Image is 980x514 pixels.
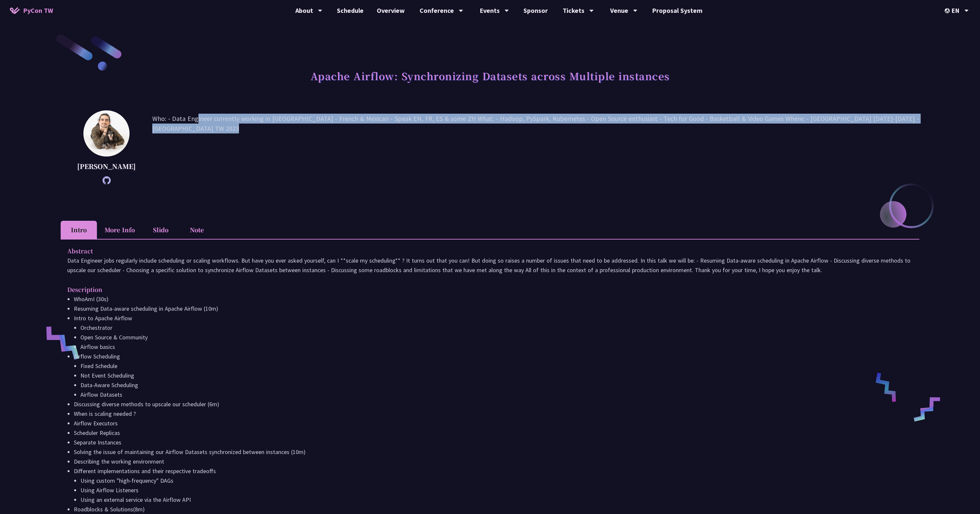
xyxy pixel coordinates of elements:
[67,256,913,275] p: Data Engineer jobs regularly include scheduling or scaling workflows. But have you ever asked you...
[67,246,900,256] p: Abstract
[80,323,913,332] li: Orchestrator
[3,2,60,19] a: PyCon TW
[97,221,142,239] li: More Info
[74,304,913,313] li: Resuming Data-aware scheduling in Apache Airflow (10m)
[74,447,913,457] li: Solving the issue of maintaining our Airflow Datasets synchronized between instances (10m)
[61,221,97,239] li: Intro
[74,399,913,409] li: Discussing diverse methods to upscale our scheduler (6m)
[80,495,913,504] li: Using an external service via the Airflow API
[23,6,53,15] span: PyCon TW
[74,457,913,466] li: Describing the working environment
[74,418,913,428] li: Airflow Executors
[74,428,913,438] li: Scheduler Replicas
[74,313,913,352] li: Intro to Apache Airflow
[945,8,951,13] img: Locale Icon
[311,66,670,86] h1: Apache Airflow: Synchronizing Datasets across Multiple instances
[77,161,136,171] p: [PERSON_NAME]
[142,221,179,239] li: Slido
[74,294,913,304] li: WhoAmI (30s)
[179,221,215,239] li: Note
[80,371,913,380] li: Not Event Scheduling
[152,114,919,181] p: Who: - Data Engineer currently working in [GEOGRAPHIC_DATA] - French & Mexican - Speak EN, FR, ES...
[80,390,913,399] li: Airflow Datasets
[10,7,20,14] img: Home icon of PyCon TW 2025
[74,504,913,514] li: Roadblocks & Solutions(8m)
[80,485,913,495] li: Using Airflow Listeners
[80,380,913,390] li: Data-Aware Scheduling
[80,361,913,371] li: Fixed Schedule
[74,466,913,504] li: Different implementations and their respective tradeoffs
[80,332,913,342] li: Open Source & Community
[83,110,130,157] img: Sebastien Crocquevieille
[80,476,913,485] li: Using custom "high-frequency" DAGs
[80,342,913,352] li: Airflow basics
[67,285,900,294] p: Description
[74,409,913,418] li: When is scaling needed ?
[74,438,913,447] li: Separate Instances
[74,352,913,399] li: Airflow Scheduling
